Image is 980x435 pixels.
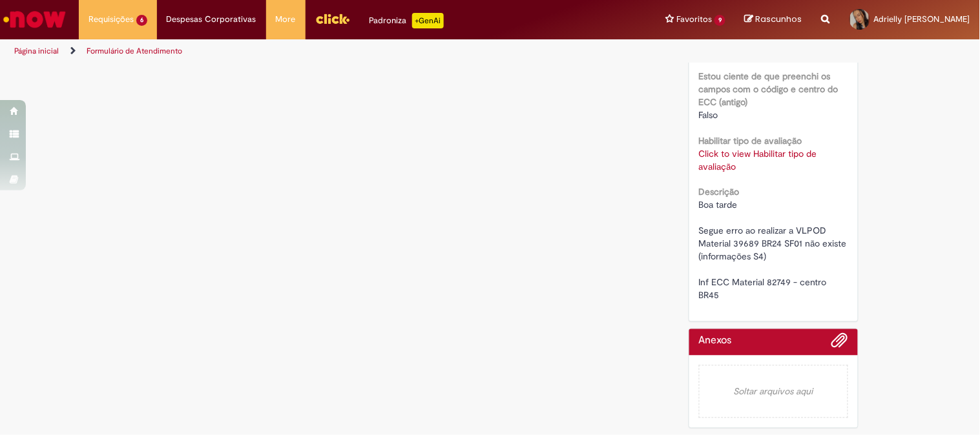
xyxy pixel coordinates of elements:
[89,13,134,26] span: Requisições
[1,6,68,32] img: ServiceNow
[699,109,718,121] span: Falso
[699,365,848,418] em: Soltar arquivos aqui
[87,46,182,56] a: Formulário de Atendimento
[699,135,802,147] b: Habilitar tipo de avaliação
[276,13,296,26] span: More
[14,46,59,56] a: Página inicial
[676,13,712,26] span: Favoritos
[167,13,256,26] span: Despesas Corporativas
[10,39,643,63] ul: Trilhas de página
[136,15,147,26] span: 6
[874,14,970,25] span: Adrielly [PERSON_NAME]
[745,14,802,26] a: Rascunhos
[699,336,732,347] h2: Anexos
[699,199,850,301] span: Boa tarde Segue erro ao realizar a VLPOD Material 39689 BR24 SF01 não existe (informações S4) Inf...
[412,13,444,28] p: +GenAi
[756,13,802,25] span: Rascunhos
[714,15,725,26] span: 9
[370,13,444,28] div: Padroniza
[699,148,817,172] a: Click to view Habilitar tipo de avaliação
[831,332,848,356] button: Adicionar anexos
[315,9,350,28] img: click_logo_yellow_360x200.png
[699,187,740,198] b: Descrição
[699,70,839,108] b: Estou ciente de que preenchi os campos com o código e centro do ECC (antigo)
